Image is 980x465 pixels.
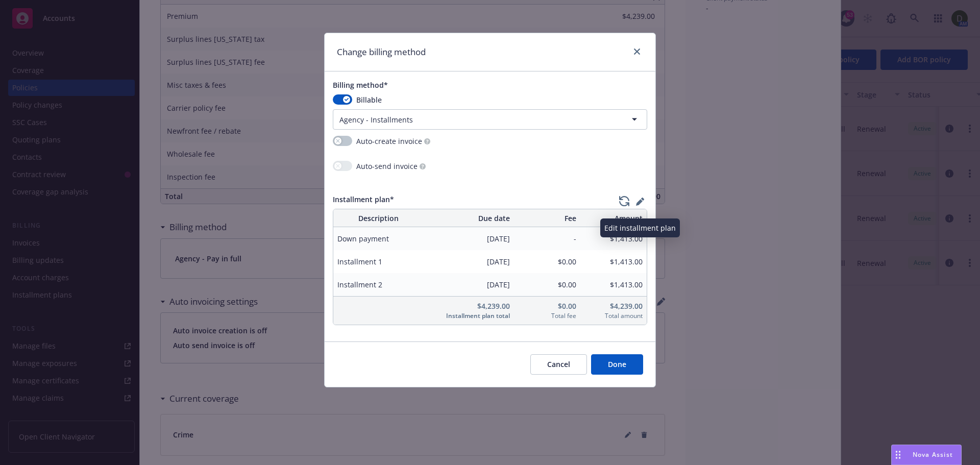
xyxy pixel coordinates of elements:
[518,279,576,290] span: $0.00
[518,256,576,267] span: $0.00
[337,233,420,244] span: Down payment
[337,279,420,290] span: Installment 2
[428,213,510,224] span: Due date
[428,233,510,244] span: [DATE]
[584,213,643,224] span: Amount
[618,195,630,207] a: regenerate
[892,445,904,464] div: Drag to move
[428,256,510,267] span: [DATE]
[333,94,647,105] div: Billable
[584,233,643,244] span: $1,413.00
[913,450,953,459] span: Nova Assist
[518,233,576,244] span: -
[337,256,420,267] span: Installment 1
[518,311,576,321] span: Total fee
[584,279,643,290] span: $1,413.00
[337,213,420,224] span: Description
[356,161,418,172] span: Auto-send invoice
[518,301,576,311] span: $0.00
[591,354,643,375] button: Done
[428,301,510,311] span: $4,239.00
[333,194,394,204] span: Installment plan*
[530,354,587,375] button: Cancel
[891,445,962,465] button: Nova Assist
[584,301,643,311] span: $4,239.00
[356,136,422,146] span: Auto-create invoice
[333,80,388,90] span: Billing method*
[631,45,643,58] a: close
[428,311,510,321] span: Installment plan total
[584,311,643,321] span: Total amount
[584,256,643,267] span: $1,413.00
[337,45,426,59] h1: Change billing method
[428,279,510,290] span: [DATE]
[518,213,576,224] span: Fee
